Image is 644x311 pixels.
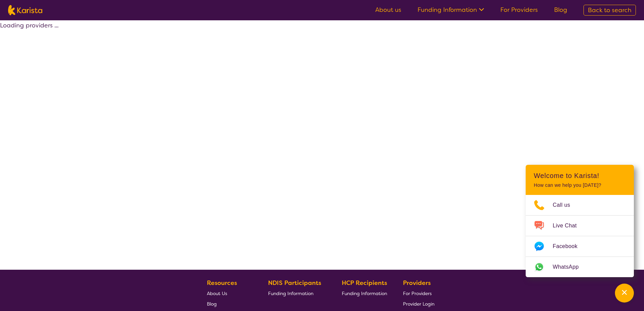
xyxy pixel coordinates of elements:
[268,290,313,296] span: Funding Information
[534,182,626,188] p: How can we help you [DATE]?
[268,288,326,298] a: Funding Information
[403,301,434,307] span: Provider Login
[418,6,484,14] a: Funding Information
[375,6,401,14] a: About us
[588,6,631,14] span: Back to search
[534,172,626,180] h2: Welcome to Karista!
[553,221,585,231] span: Live Chat
[207,288,252,298] a: About Us
[403,288,434,298] a: For Providers
[8,5,42,15] img: Karista logo
[553,200,578,210] span: Call us
[554,6,567,14] a: Blog
[342,290,387,296] span: Funding Information
[500,6,538,14] a: For Providers
[207,290,227,296] span: About Us
[553,262,587,272] span: WhatsApp
[526,165,634,277] div: Channel Menu
[526,195,634,277] ul: Choose channel
[615,284,634,303] button: Channel Menu
[207,279,237,287] b: Resources
[342,288,387,298] a: Funding Information
[553,241,586,251] span: Facebook
[403,279,431,287] b: Providers
[583,5,636,16] a: Back to search
[207,298,252,309] a: Blog
[403,290,432,296] span: For Providers
[403,298,434,309] a: Provider Login
[526,257,634,277] a: Web link opens in a new tab.
[268,279,321,287] b: NDIS Participants
[342,279,387,287] b: HCP Recipients
[207,301,217,307] span: Blog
